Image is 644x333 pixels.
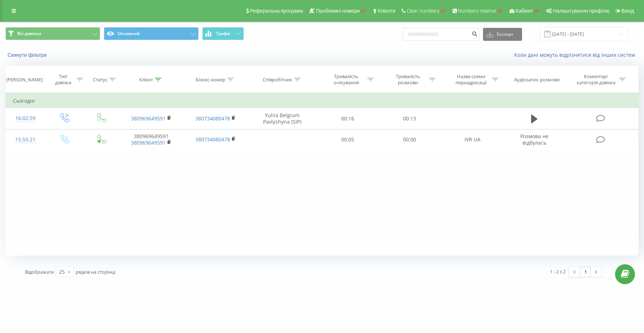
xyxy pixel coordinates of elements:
span: Розмова не відбулась [520,133,548,146]
span: Налаштування профілю [553,8,609,14]
button: Експорт [483,28,522,41]
td: 380969649591 [119,129,184,150]
a: 380734080478 [195,136,230,143]
div: Співробітник [263,77,292,83]
span: рядків на сторінці [76,269,115,275]
span: Реферальна програма [250,8,303,14]
a: 1 [580,267,591,277]
span: Numbers reserve [458,8,496,14]
span: Проблемні номери [316,8,360,14]
span: Клієнти [378,8,395,14]
div: Клієнт [139,77,153,83]
span: Clear numbers [407,8,439,14]
td: Yuliia Belgium Pavlyshyna (SIP) [248,108,317,129]
a: 380969649591 [131,139,166,146]
input: Пошук за номером [403,28,479,41]
td: 00:05 [317,129,379,150]
td: 00:13 [379,108,441,129]
div: Тип дзвінка [52,73,75,86]
div: 16:02:59 [13,111,38,125]
button: Скинути фільтри [5,52,50,58]
span: Всі дзвінки [17,31,41,37]
div: Тривалість розмови [389,73,427,86]
button: Графік [202,27,244,40]
span: Вихід [622,8,634,14]
div: Аудіозапис розмови [514,77,560,83]
button: Всі дзвінки [5,27,100,40]
div: [PERSON_NAME] [6,77,43,83]
a: Коли дані можуть відрізнятися вiд інших систем [514,51,639,58]
td: Сьогодні [6,94,639,108]
span: Кабінет [516,8,533,14]
div: 15:55:21 [13,133,38,147]
td: 00:00 [379,129,441,150]
div: Статус [93,77,107,83]
td: IVR UA [441,129,505,150]
td: 00:16 [317,108,379,129]
button: Основний [104,27,199,40]
div: Коментар/категорія дзвінка [575,73,617,86]
a: 380969649591 [131,115,166,122]
div: Назва схеми переадресації [452,73,490,86]
div: 25 [59,268,65,276]
span: Графік [216,31,230,36]
div: 1 - 2 з 2 [550,268,565,275]
div: Тривалість очікування [327,73,365,86]
a: 380734080478 [195,115,230,122]
div: Бізнес номер [196,77,225,83]
span: Відображати [25,269,54,275]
